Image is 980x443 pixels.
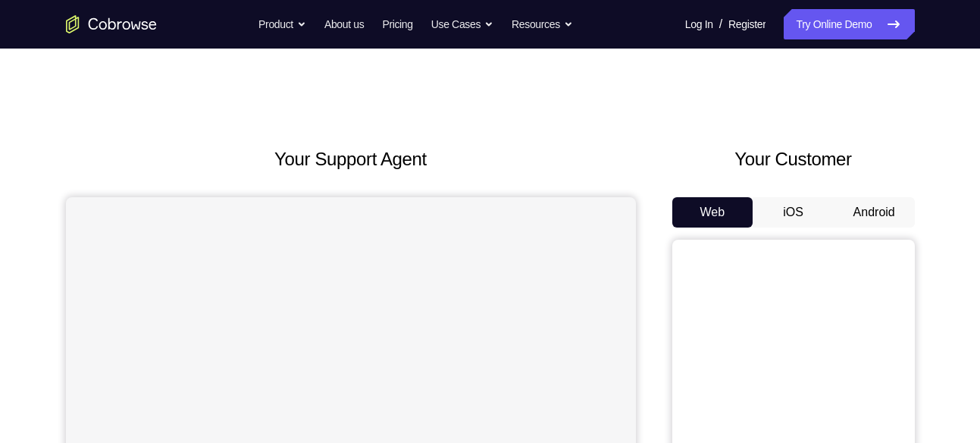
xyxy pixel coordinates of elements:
[512,9,573,39] button: Resources
[324,9,364,39] a: About us
[719,15,722,33] span: /
[784,9,914,39] a: Try Online Demo
[753,197,834,228] button: iOS
[431,9,493,39] button: Use Cases
[685,9,713,39] a: Log In
[672,146,915,173] h2: Your Customer
[258,9,306,39] button: Product
[382,9,412,39] a: Pricing
[834,197,915,228] button: Android
[672,197,753,228] button: Web
[728,9,766,39] a: Register
[66,146,636,173] h2: Your Support Agent
[66,15,157,33] a: Go to the home page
